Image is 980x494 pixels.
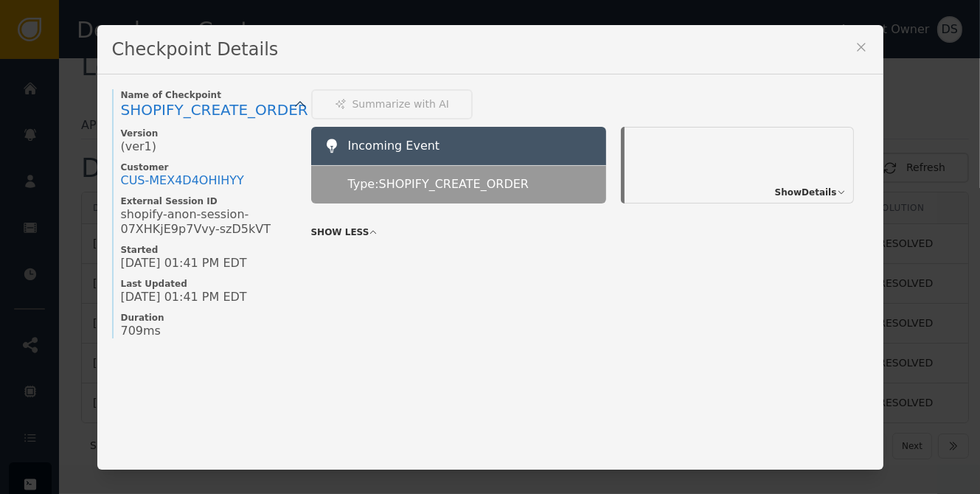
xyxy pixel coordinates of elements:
span: Version [121,128,296,139]
span: Incoming Event [348,139,440,153]
span: Type: SHOPIFY_CREATE_ORDER [348,175,529,193]
span: Started [121,244,296,256]
span: Last Updated [121,278,296,290]
span: [DATE] 01:41 PM EDT [121,256,247,271]
span: [DATE] 01:41 PM EDT [121,290,247,305]
span: Name of Checkpoint [121,89,296,101]
span: Show Details [775,186,837,199]
span: Customer [121,161,296,173]
span: (ver 1 ) [121,139,157,154]
span: Duration [121,312,296,324]
span: SHOPIFY_CREATE_ORDER [121,101,308,119]
span: 709ms [121,324,161,338]
a: CUS-MEX4D4OHIHYY [121,173,244,188]
div: CUS- MEX4D4OHIHYY [121,173,244,188]
a: SHOPIFY_CREATE_ORDER [121,101,296,120]
span: shopify-anon-session-07XHKjE9p7Vvy-szD5kVT [121,207,296,237]
span: SHOW LESS [311,226,369,239]
span: External Session ID [121,195,296,207]
div: Checkpoint Details [97,25,883,74]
